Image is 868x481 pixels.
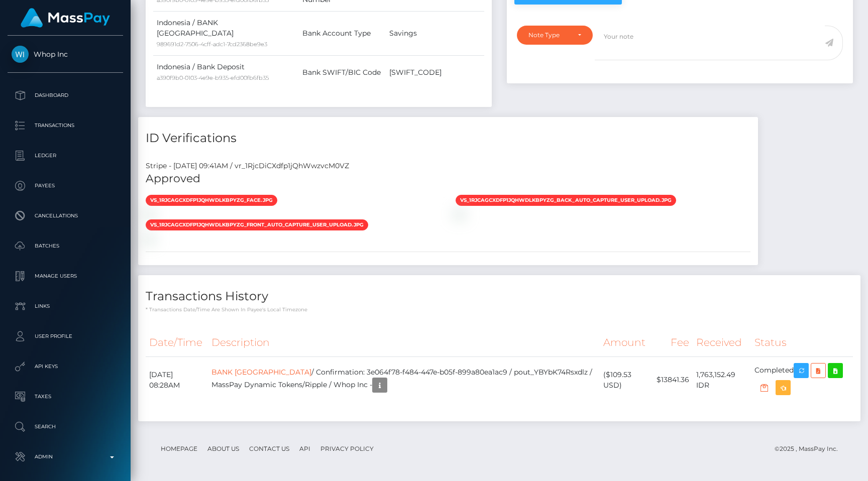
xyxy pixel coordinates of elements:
button: Note Type [517,26,593,45]
img: Whop Inc [12,46,29,63]
div: Stripe - [DATE] 09:41AM / vr_1RjcDiCXdfp1jQhWwzvcM0VZ [138,161,758,171]
p: API Keys [12,359,119,374]
span: Whop Inc [8,50,123,59]
td: Bank Account Type [299,12,386,56]
img: vr_1RjcDiCXdfp1jQhWwzvcM0VZfile_1RjcDcCXdfp1jQhWKBmnOIXd [146,210,154,218]
small: a390f9b0-0103-4e9e-b935-efd00fb6fb35 [157,74,269,81]
a: Links [8,294,123,319]
span: vs_1RjcAgCXdfp1jQhWDlKBPyZG_back_auto_capture_user_upload.jpg [456,195,676,206]
p: Links [12,299,119,314]
td: [DATE] 08:28AM [146,356,208,403]
a: Admin [8,444,123,469]
a: API Keys [8,354,123,379]
a: BANK [GEOGRAPHIC_DATA] [211,368,311,377]
a: Privacy Policy [316,441,378,456]
span: vs_1RjcAgCXdfp1jQhWDlKBPyZG_face.jpg [146,195,277,206]
td: Bank SWIFT/BIC Code [299,56,386,89]
a: API [295,441,314,456]
th: Received [693,329,751,356]
small: 989691d2-7506-4cff-adc1-7cd2368be9e3 [157,41,267,48]
a: Dashboard [8,83,123,108]
td: Savings [386,12,484,56]
span: vs_1RjcAgCXdfp1jQhWDlKBPyZG_front_auto_capture_user_upload.jpg [146,219,368,230]
p: Taxes [12,389,119,404]
a: Search [8,414,123,439]
a: User Profile [8,324,123,349]
div: © 2025 , MassPay Inc. [775,443,845,454]
h4: ID Verifications [146,130,750,147]
td: Indonesia / BANK [GEOGRAPHIC_DATA] [153,12,299,56]
p: Transactions [12,118,119,133]
p: Cancellations [12,208,119,223]
td: 1,763,152.49 IDR [693,356,751,403]
a: Homepage [157,441,201,456]
p: Payees [12,178,119,193]
p: Batches [12,238,119,254]
a: About Us [203,441,243,456]
p: Ledger [12,148,119,163]
a: Taxes [8,384,123,409]
th: Fee [653,329,693,356]
th: Amount [600,329,653,356]
td: $13841.36 [653,356,693,403]
td: / Confirmation: 3e064f78-f484-447e-b05f-899a80ea1ac9 / pout_YBYbK74Rsxdlz / MassPay Dynamic Token... [208,356,600,403]
p: Admin [12,449,119,464]
td: [SWIFT_CODE] [386,56,484,89]
a: Manage Users [8,264,123,289]
th: Description [208,329,600,356]
a: Transactions [8,113,123,138]
td: Completed [751,356,853,403]
td: ($109.53 USD) [600,356,653,403]
a: Batches [8,233,123,259]
p: * Transactions date/time are shown in payee's local timezone [146,306,853,313]
img: vr_1RjcDiCXdfp1jQhWwzvcM0VZfile_1RjcCwCXdfp1jQhWEwVSdnYm [146,234,154,243]
p: User Profile [12,329,119,344]
img: MassPay Logo [21,8,110,28]
th: Date/Time [146,329,208,356]
td: Indonesia / Bank Deposit [153,56,299,89]
th: Status [751,329,853,356]
a: Ledger [8,143,123,168]
a: Cancellations [8,203,123,228]
p: Dashboard [12,88,119,103]
a: Contact Us [245,441,293,456]
p: Manage Users [12,269,119,284]
h4: Transactions History [146,288,853,305]
div: Note Type [528,31,570,39]
img: vr_1RjcDiCXdfp1jQhWwzvcM0VZfile_1RjcDFCXdfp1jQhWejhkAN4w [456,210,464,218]
p: Search [12,419,119,434]
h5: Approved [146,171,750,187]
a: Payees [8,173,123,198]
